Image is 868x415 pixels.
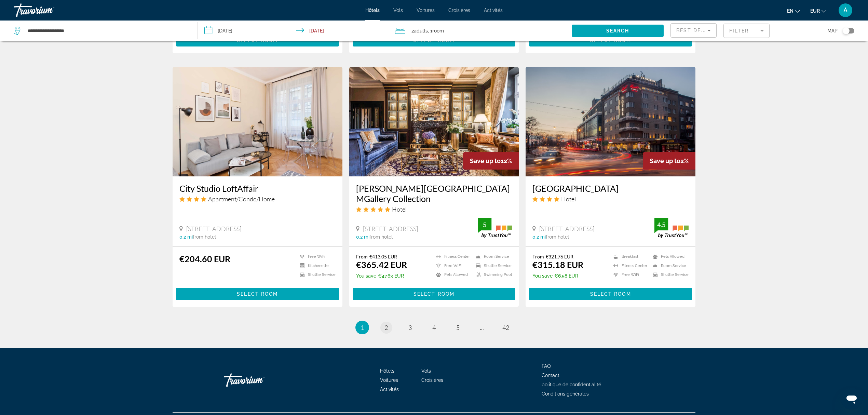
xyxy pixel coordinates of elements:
[14,1,82,19] a: Travorium
[369,234,393,240] span: from hotel
[176,288,339,300] button: Select Room
[356,259,407,270] ins: €365.42 EUR
[572,25,664,37] button: Search
[787,6,800,16] button: Changer de langue
[193,234,216,240] span: from hotel
[723,23,770,38] button: Filter
[380,387,399,392] a: Activités
[610,263,649,269] li: Fitness Center
[363,225,418,232] span: [STREET_ADDRESS]
[478,220,491,229] div: 5
[526,67,695,176] img: Hotel image
[542,391,589,397] a: Conditions générales
[649,263,689,269] li: Room Service
[480,324,484,331] span: ...
[428,26,444,36] span: , 1
[843,6,847,14] font: À
[484,8,503,13] a: Activités
[606,28,629,34] span: Search
[433,272,472,278] li: Pets Allowed
[650,157,680,164] span: Save up to
[448,8,470,13] a: Croisières
[649,272,689,278] li: Shuttle Service
[433,254,472,259] li: Fitness Center
[421,377,443,383] a: Croisières
[392,205,407,213] span: Hotel
[179,254,230,264] ins: €204.60 EUR
[380,368,394,374] font: Hôtels
[463,152,519,170] div: 12%
[529,34,692,46] button: Select Room
[838,28,854,34] button: Toggle map
[643,152,695,170] div: 2%
[349,67,519,176] img: Hotel image
[296,254,336,259] li: Free WiFi
[176,34,339,46] button: Select Room
[529,36,692,43] a: Select Room
[417,8,435,13] font: Voitures
[393,8,403,13] a: Vols
[676,28,712,33] span: Best Deals
[590,291,631,297] span: Select Room
[654,220,668,229] div: 4.5
[532,259,583,270] ins: €315.18 EUR
[353,290,516,297] a: Select Room
[542,373,559,378] a: Contact
[532,195,689,203] div: 4 star Hotel
[173,321,695,334] nav: Pagination
[388,21,572,41] button: Travelers: 2 adults, 0 children
[179,183,336,193] a: City Studio LoftAffair
[208,195,275,203] span: Apartment/Condo/Home
[539,225,594,232] span: [STREET_ADDRESS]
[356,273,376,279] span: You save
[408,324,412,331] span: 3
[179,234,193,240] span: 0.2 mi
[456,324,460,331] span: 5
[432,28,444,34] span: Room
[176,290,339,297] a: Select Room
[353,34,516,46] button: Select Room
[502,324,509,331] span: 42
[472,254,512,259] li: Room Service
[411,26,428,36] span: 2
[380,377,398,383] a: Voitures
[827,26,838,36] span: Map
[546,234,569,240] span: from hotel
[532,234,546,240] span: 0.2 mi
[356,254,368,259] span: From
[529,290,692,297] a: Select Room
[365,8,380,13] a: Hôtels
[421,368,431,374] a: Vols
[237,291,278,297] span: Select Room
[654,218,689,238] img: trustyou-badge.svg
[224,370,292,390] a: Travorium
[610,254,649,259] li: Breakfast
[837,3,854,17] button: Menu utilisateur
[610,272,649,278] li: Free WiFi
[532,273,583,279] p: €6.58 EUR
[561,195,576,203] span: Hotel
[353,288,516,300] button: Select Room
[173,67,342,176] img: Hotel image
[810,6,826,16] button: Changer de devise
[529,288,692,300] button: Select Room
[356,183,512,204] a: [PERSON_NAME][GEOGRAPHIC_DATA] MGallery Collection
[413,291,455,297] span: Select Room
[472,272,512,278] li: Swimming Pool
[532,183,689,193] a: [GEOGRAPHIC_DATA]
